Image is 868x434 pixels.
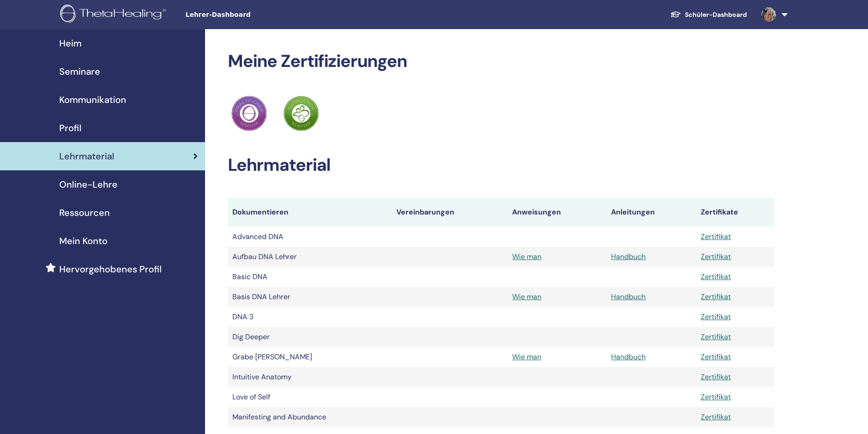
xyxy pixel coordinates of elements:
img: Practitioner [283,96,319,131]
a: Zertifikat [701,372,731,382]
span: Online-Lehre [59,178,118,191]
span: Profil [59,121,82,135]
td: Intuitive Anatomy [228,367,392,387]
a: Zertifikat [701,292,731,301]
a: Zertifikat [701,312,731,322]
td: Aufbau DNA Lehrer [228,247,392,267]
h2: Meine Zertifizierungen [228,51,774,72]
td: Grabe [PERSON_NAME] [228,347,392,367]
td: Dig Deeper [228,327,392,347]
span: Heim [59,36,82,50]
a: Zertifikat [701,232,731,241]
h2: Lehrmaterial [228,155,774,176]
img: Practitioner [231,96,267,131]
td: Basic DNA [228,267,392,287]
a: Wie man [512,252,541,261]
th: Dokumentieren [228,198,392,227]
th: Anweisungen [508,198,606,227]
td: Manifesting and Abundance [228,407,392,427]
a: Zertifikat [701,352,731,362]
td: Love of Self [228,387,392,407]
td: Basis DNA Lehrer [228,287,392,307]
a: Zertifikat [701,412,731,422]
span: Hervorgehobenes Profil [59,262,162,276]
span: Ressourcen [59,206,110,220]
span: Lehrer-Dashboard [185,10,322,20]
a: Zertifikat [701,392,731,402]
span: Seminare [59,65,100,78]
th: Zertifikate [696,198,774,227]
td: DNA 3 [228,307,392,327]
a: Wie man [512,292,541,301]
img: default.jpg [761,7,776,22]
a: Handbuch [611,352,646,362]
span: Mein Konto [59,234,108,248]
a: Handbuch [611,292,646,301]
th: Anleitungen [606,198,696,227]
th: Vereinbarungen [392,198,508,227]
td: Advanced DNA [228,227,392,247]
a: Zertifikat [701,332,731,342]
a: Handbuch [611,252,646,261]
a: Zertifikat [701,252,731,261]
span: Lehrmaterial [59,149,114,163]
a: Wie man [512,352,541,362]
img: logo.png [60,5,169,25]
a: Schüler-Dashboard [663,6,754,23]
a: Zertifikat [701,272,731,281]
img: graduation-cap-white.svg [670,10,681,18]
span: Kommunikation [59,93,126,107]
